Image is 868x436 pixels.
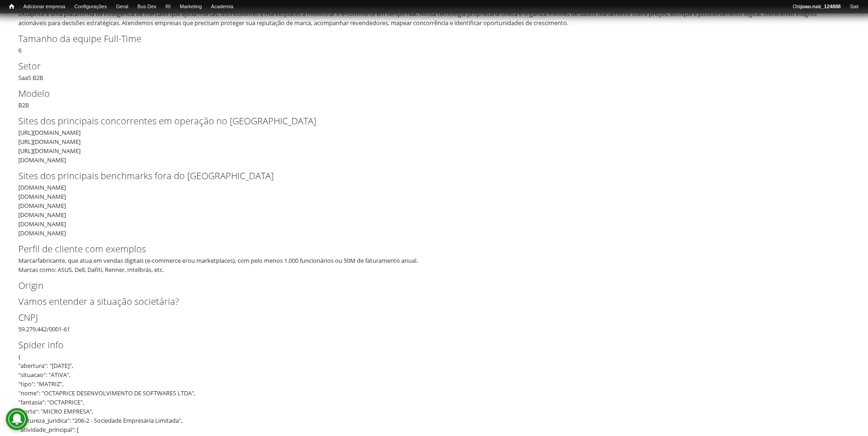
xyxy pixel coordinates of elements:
[18,169,835,183] label: Sites dos principais benchmarks fora do [GEOGRAPHIC_DATA]
[18,183,844,238] div: [DOMAIN_NAME] [DOMAIN_NAME] [DOMAIN_NAME] [DOMAIN_NAME] [DOMAIN_NAME] [DOMAIN_NAME]
[845,2,863,11] a: Sair
[70,2,112,11] a: Configurações
[18,242,835,256] label: Perfil de cliente com exemplos
[19,2,70,11] a: Adicionar empresa
[18,59,835,73] label: Setor
[133,2,161,11] a: Bus Dev
[161,2,175,11] a: RI
[5,2,19,11] a: Início
[18,279,835,292] label: Origin
[18,128,844,165] div: [URL][DOMAIN_NAME] [URL][DOMAIN_NAME] [URL][DOMAIN_NAME] [DOMAIN_NAME]
[18,32,850,55] div: 6
[9,3,14,10] span: Início
[18,87,850,110] div: B2B
[18,9,844,27] div: Octaprice é uma plataforma de inteligência de mercado que ajuda marcas, distribuidores e marketpl...
[18,32,835,46] label: Tamanho da equipe Full-Time
[111,2,133,11] a: Geral
[18,87,835,101] label: Modelo
[175,2,206,11] a: Marketing
[206,2,238,11] a: Academia
[18,311,850,334] div: 59.279.442/0001-61
[18,297,850,306] h2: Vamos entender a situação societária?
[18,59,850,82] div: SaaS B2B
[801,4,841,9] strong: joao.ruiz_124888
[18,256,844,274] div: Marca/fabricante, que atua em vendas digitais (e-commerce e/ou marketplaces), com pelo menos 1.00...
[788,2,845,11] a: Olájoao.ruiz_124888
[18,114,835,128] label: Sites dos principais concorrentes em operação no [GEOGRAPHIC_DATA]
[18,311,835,324] label: CNPJ
[18,338,835,352] label: Spider info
